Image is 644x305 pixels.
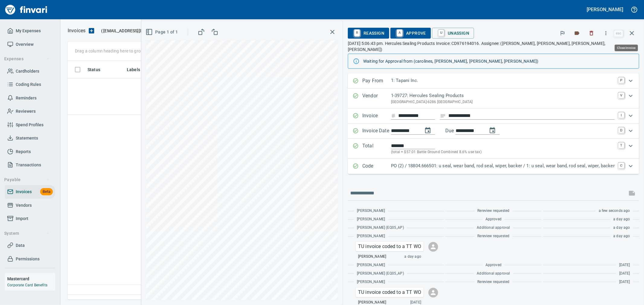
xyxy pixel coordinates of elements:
p: (total + $57.01 Battle Ground Combined 8.6% use tax) [391,149,615,155]
span: System [4,230,50,237]
a: A [397,30,402,36]
a: P [618,77,624,83]
p: [GEOGRAPHIC_DATA]-6286 [GEOGRAPHIC_DATA] [391,99,615,105]
span: [EMAIL_ADDRESS][DOMAIN_NAME] [103,28,172,34]
span: a day ago [613,225,630,231]
span: Rereview requested [478,279,510,285]
a: InvoicesBeta [5,185,55,199]
span: a day ago [613,233,630,239]
p: 1: Tapani Inc. [391,77,615,84]
p: TU invoice coded to a TT WO [358,243,421,250]
div: Click for options [356,288,424,297]
div: Expand [348,74,639,89]
span: Import [16,215,28,222]
a: Coding Rules [5,78,55,91]
a: Statements [5,131,55,145]
button: UUnassign [432,28,474,39]
span: [DATE] [619,279,630,285]
span: Status [88,66,100,73]
a: Cardholders [5,64,55,78]
span: Coding Rules [16,81,41,88]
span: Rereview requested [478,233,510,239]
button: Discard [585,27,598,40]
div: Click for options [356,242,424,251]
button: System [2,228,52,239]
a: Finvari [4,2,49,17]
button: Page 1 of 1 [144,27,180,38]
p: ( ) [98,28,174,34]
div: Expand [348,159,639,174]
span: Approved [485,216,501,222]
span: [PERSON_NAME] [357,233,385,239]
button: Labels [570,27,584,40]
span: [PERSON_NAME] [357,262,385,268]
span: Labels [127,66,148,73]
p: PO (2) / 18804.666501: u seal, wear band, rod seal, wiper, backer / 1: u seal, wear band, rod sea... [391,162,615,169]
span: [PERSON_NAME] [358,254,386,260]
div: Waiting for Approval from (carolines, [PERSON_NAME], [PERSON_NAME], [PERSON_NAME]) [363,56,634,67]
span: Approve [395,28,426,38]
span: Data [16,242,25,249]
span: Spend Profiles [16,121,43,129]
span: [PERSON_NAME] (EQ05_AP) [357,271,404,277]
a: T [618,142,624,148]
p: Vendor [362,92,391,105]
span: Reminders [16,94,37,102]
a: R [354,30,360,36]
span: Reassign [353,28,384,38]
span: Expenses [4,55,50,63]
span: Status [88,66,108,73]
span: Rereview requested [478,208,510,214]
a: Vendors [5,199,55,212]
button: Payable [2,174,52,185]
span: Labels [127,66,140,73]
span: Unassign [437,28,469,38]
span: Beta [40,188,53,195]
span: [PERSON_NAME] (EQ05_AP) [357,225,404,231]
span: [DATE] [619,262,630,268]
h5: [PERSON_NAME] [587,6,623,13]
button: Expenses [2,53,52,64]
button: change date [421,123,435,138]
a: C [618,162,624,168]
h6: Mastercard [7,275,55,282]
span: This records your message into the invoice and notifies anyone mentioned [625,186,639,200]
button: More [599,27,613,40]
a: D [618,127,624,133]
p: Pay From [362,77,391,85]
span: Permissions [16,255,40,263]
span: a few seconds ago [599,208,630,214]
p: [DATE] 5:06:43 pm. Hercules Sealing Products Invoice: CD976194016. Assignee: ([PERSON_NAME], [PER... [348,40,639,52]
span: [PERSON_NAME] [357,216,385,222]
svg: Invoice number [391,112,396,119]
a: Reports [5,145,55,159]
span: Reviewers [16,108,36,115]
a: My Expenses [5,24,55,38]
span: Invoices [16,188,32,196]
button: change due date [485,123,500,138]
button: AApprove [390,28,431,39]
p: Drag a column heading here to group the table [75,48,163,54]
span: [PERSON_NAME] [357,208,385,214]
p: 1-39727: Hercules Sealing Products [391,92,615,99]
nav: breadcrumb [68,27,85,34]
p: Invoice [362,112,391,120]
button: RReassign [348,28,389,39]
a: Transactions [5,158,55,172]
p: Invoices [68,27,85,34]
span: [PERSON_NAME] [357,279,385,285]
span: Statements [16,134,38,142]
button: Upload an Invoice [85,27,98,34]
span: a day ago [613,216,630,222]
span: Overview [16,41,34,48]
span: Transactions [16,161,41,169]
svg: Invoice description [440,113,446,119]
p: Code [362,162,391,170]
span: a day ago [405,254,421,260]
p: Invoice Date [362,127,391,135]
span: My Expenses [16,27,41,35]
a: I [618,112,624,118]
span: Additional approval [477,271,510,277]
a: Corporate Card Benefits [7,283,47,287]
a: Permissions [5,252,55,266]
